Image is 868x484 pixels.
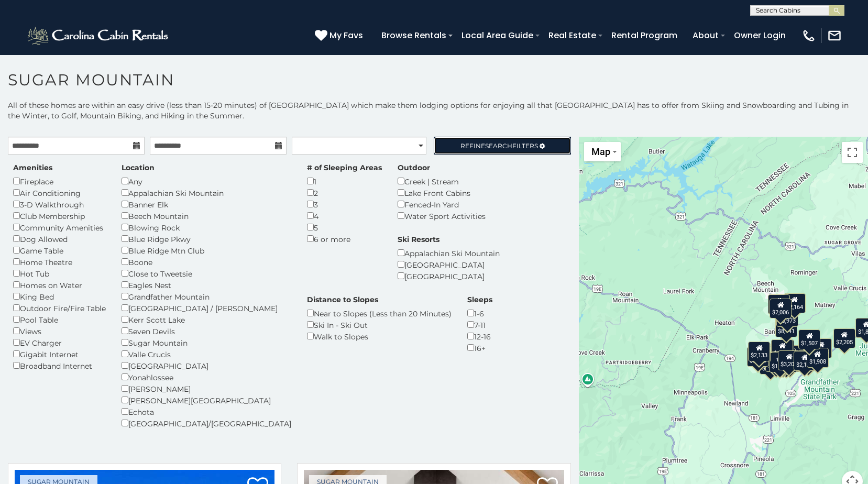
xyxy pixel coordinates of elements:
[772,339,794,359] div: $2,434
[784,293,806,313] div: $2,164
[307,222,382,233] div: 5
[467,331,492,342] div: 12-16
[778,350,800,370] div: $3,202
[456,26,539,45] a: Local Area Guide
[833,328,855,348] div: $2,205
[307,294,378,305] label: Distance to Slopes
[13,162,52,173] label: Amenities
[467,307,492,319] div: 1-6
[467,342,492,354] div: 16+
[329,29,363,42] span: My Favs
[398,210,486,222] div: Water Sport Activities
[122,383,291,394] div: [PERSON_NAME]
[13,360,106,371] div: Broadband Internet
[122,348,291,360] div: Valle Crucis
[467,294,492,305] label: Sleeps
[768,294,790,314] div: $2,456
[307,187,382,199] div: 2
[307,210,382,222] div: 4
[13,175,106,187] div: Fireplace
[398,199,486,210] div: Fenced-In Yard
[122,291,291,302] div: Grandfather Mountain
[122,256,291,268] div: Boone
[122,314,291,325] div: Kerr Scott Lake
[398,247,500,259] div: Appalachian Ski Mountain
[13,245,106,256] div: Game Table
[398,270,500,282] div: [GEOGRAPHIC_DATA]
[794,351,816,371] div: $2,149
[122,222,291,233] div: Blowing Rock
[122,360,291,371] div: [GEOGRAPHIC_DATA]
[13,199,106,210] div: 3-D Walkthrough
[842,142,863,163] button: Toggle fullscreen view
[122,394,291,406] div: [PERSON_NAME][GEOGRAPHIC_DATA]
[376,26,452,45] a: Browse Rentals
[122,337,291,348] div: Sugar Mountain
[591,146,610,157] span: Map
[13,279,106,291] div: Homes on Water
[398,259,500,270] div: [GEOGRAPHIC_DATA]
[26,25,171,46] img: White-1-2.png
[467,319,492,331] div: 7-11
[398,234,440,245] label: Ski Resorts
[776,307,798,327] div: $3,973
[13,291,106,302] div: King Bed
[543,26,601,45] a: Real Estate
[729,26,791,45] a: Owner Login
[807,348,829,368] div: $1,908
[122,325,291,337] div: Seven Devils
[775,317,797,337] div: $8,141
[122,162,155,173] label: Location
[13,233,106,245] div: Dog Allowed
[307,307,452,319] div: Near to Slopes (Less than 20 Minutes)
[687,26,724,45] a: About
[801,28,816,43] img: phone-regular-white.png
[13,302,106,314] div: Outdoor Fire/Fire Table
[810,338,832,358] div: $1,545
[122,302,291,314] div: [GEOGRAPHIC_DATA] / [PERSON_NAME]
[485,142,512,150] span: Search
[307,175,382,187] div: 1
[122,268,291,279] div: Close to Tweetsie
[398,162,430,173] label: Outdoor
[307,331,452,342] div: Walk to Slopes
[748,342,770,361] div: $2,133
[307,319,452,331] div: Ski In - Ski Out
[770,299,792,318] div: $2,006
[122,199,291,210] div: Banner Elk
[13,210,106,222] div: Club Membership
[747,347,769,367] div: $2,813
[13,268,106,279] div: Hot Tub
[122,187,291,199] div: Appalachian Ski Mountain
[827,28,842,43] img: mail-regular-white.png
[398,175,486,187] div: Creek | Stream
[434,137,570,155] a: RefineSearchFilters
[606,26,683,45] a: Rental Program
[13,325,106,337] div: Views
[122,233,291,245] div: Blue Ridge Pkwy
[307,162,382,173] label: # of Sleeping Areas
[13,256,106,268] div: Home Theatre
[307,199,382,210] div: 3
[460,142,538,150] span: Refine Filters
[307,233,382,245] div: 6 or more
[122,210,291,222] div: Beech Mountain
[13,222,106,233] div: Community Amenities
[122,406,291,417] div: Echota
[122,279,291,291] div: Eagles Nest
[13,314,106,325] div: Pool Table
[398,187,486,199] div: Lake Front Cabins
[122,245,291,256] div: Blue Ridge Mtn Club
[122,417,291,429] div: [GEOGRAPHIC_DATA]/[GEOGRAPHIC_DATA]
[771,339,793,359] div: $1,680
[315,29,366,42] a: My Favs
[584,142,621,161] button: Change map style
[798,329,820,349] div: $1,507
[13,337,106,348] div: EV Charger
[13,187,106,199] div: Air Conditioning
[13,348,106,360] div: Gigabit Internet
[122,371,291,383] div: Yonahlossee
[122,175,291,187] div: Any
